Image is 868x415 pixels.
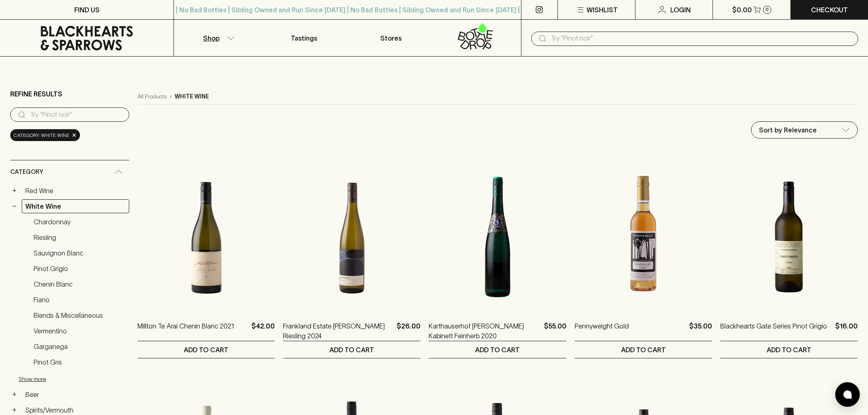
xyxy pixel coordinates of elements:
[170,92,171,101] p: ›
[137,165,275,309] img: Millton Te Arai Chenin Blanc 2021
[621,345,666,355] p: ADD TO CART
[30,324,129,338] a: Vermentino
[544,321,566,341] p: $55.00
[720,341,858,358] button: ADD TO CART
[283,165,420,309] img: Frankland Estate Rocky Gully Riesling 2024
[10,187,18,195] button: +
[283,341,420,358] button: ADD TO CART
[575,321,629,341] a: Pennyweight Gold
[137,341,275,358] button: ADD TO CART
[10,167,43,177] span: Category
[203,33,219,43] p: Shop
[670,5,691,15] p: Login
[261,20,347,56] a: Tastings
[30,355,129,369] a: Pinot Gris
[752,122,857,138] div: Sort by Relevance
[811,5,848,15] p: Checkout
[30,108,123,121] input: Try “Pinot noir”
[184,345,228,355] p: ADD TO CART
[30,230,129,244] a: Riesling
[22,199,129,213] a: White Wine
[30,340,129,353] a: Garganega
[720,165,858,309] img: Blackhearts Gate Series Pinot Grigio
[18,371,126,388] button: Show more
[835,321,858,341] p: $16.00
[329,345,374,355] p: ADD TO CART
[72,131,77,139] span: ×
[10,160,129,184] div: Category
[397,321,420,341] p: $26.00
[10,89,62,99] p: Refine Results
[10,202,18,210] button: −
[30,246,129,260] a: Sauvignon Blanc
[575,165,712,309] img: Pennyweight Gold
[74,5,100,15] p: FIND US
[732,5,752,15] p: $0.00
[720,321,827,341] a: Blackhearts Gate Series Pinot Grigio
[137,321,234,341] a: Millton Te Arai Chenin Blanc 2021
[174,20,260,56] button: Shop
[575,341,712,358] button: ADD TO CART
[251,321,275,341] p: $42.00
[22,184,129,198] a: Red Wine
[283,321,393,341] a: Frankland Estate [PERSON_NAME] Riesling 2024
[759,125,817,135] p: Sort by Relevance
[10,406,18,414] button: +
[767,345,811,355] p: ADD TO CART
[380,33,402,43] p: Stores
[429,321,540,341] a: Karthauserhof [PERSON_NAME] Kabinett Feinherb 2020
[30,262,129,276] a: Pinot Grigio
[587,5,618,15] p: Wishlist
[689,321,712,341] p: $35.00
[551,32,852,45] input: Try "Pinot noir"
[14,131,69,139] span: Category: white wine
[137,92,167,101] a: All Products
[843,390,852,399] img: bubble-icon
[22,388,129,401] a: Beer
[30,293,129,307] a: Fiano
[30,215,129,229] a: Chardonnay
[429,165,566,309] img: Karthauserhof Bruno Riesling Kabinett Feinherb 2020
[475,345,520,355] p: ADD TO CART
[765,7,769,12] p: 0
[347,20,434,56] a: Stores
[30,308,129,322] a: Blends & Miscellaneous
[30,277,129,291] a: Chenin Blanc
[291,33,317,43] p: Tastings
[175,92,209,101] p: white wine
[429,341,566,358] button: ADD TO CART
[10,390,18,399] button: +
